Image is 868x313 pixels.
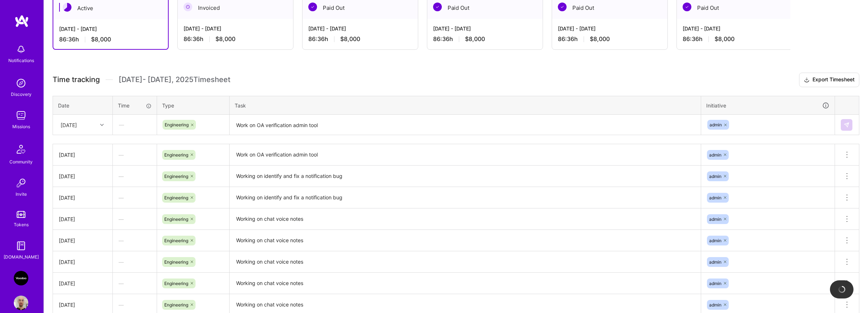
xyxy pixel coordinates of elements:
div: [DATE] - [DATE] [558,25,662,32]
i: icon Chevron [100,123,104,127]
textarea: Working on chat voice notes [230,273,700,293]
img: loading [836,284,847,294]
span: admin [709,238,721,243]
textarea: Work on OA verification admin tool [230,145,700,165]
button: Export Timesheet [799,73,859,87]
span: admin [709,216,721,222]
textarea: Working on identify and fix a notification bug [230,188,700,208]
span: Time tracking [53,75,100,84]
div: 86:36 h [433,35,537,43]
div: Tokens [14,221,29,228]
div: 86:36 h [184,35,287,43]
span: Engineering [164,281,188,286]
div: — [113,167,157,186]
img: Active [63,3,71,12]
th: Task [230,96,701,115]
img: logo [15,15,29,28]
span: Engineering [164,238,188,243]
div: [DATE] [61,121,77,129]
div: Initiative [706,101,830,110]
img: Paid Out [308,3,317,11]
div: [DATE] [59,194,107,202]
div: [DATE] [59,215,107,223]
div: [DATE] [59,301,107,309]
img: VooDoo (BeReal): Engineering Execution Squad [14,271,28,285]
div: [DATE] - [DATE] [433,25,537,32]
img: Invoiced [184,3,192,11]
span: $8,000 [715,35,735,43]
div: [DATE] [59,172,107,180]
div: — [113,252,157,272]
span: Engineering [164,302,188,308]
span: admin [709,195,721,200]
textarea: Working on chat voice notes [230,209,700,229]
a: User Avatar [12,296,30,310]
img: bell [14,42,28,57]
span: Engineering [164,174,188,179]
span: Engineering [164,259,188,265]
div: null [841,119,853,131]
img: Paid Out [683,3,691,11]
span: $8,000 [91,36,111,43]
span: $8,000 [215,35,235,43]
i: icon Download [804,76,810,84]
img: Submit [844,122,850,128]
div: Community [9,158,33,166]
div: 86:36 h [558,35,662,43]
img: User Avatar [14,296,28,310]
img: tokens [17,211,25,218]
div: [DATE] [59,258,107,266]
th: Type [157,96,230,115]
img: guide book [14,239,28,253]
span: Engineering [164,195,188,200]
span: admin [709,281,721,286]
img: Invite [14,176,28,190]
th: Date [53,96,113,115]
textarea: Working on chat voice notes [230,231,700,251]
div: [DATE] [59,151,107,159]
div: 86:36 h [59,36,162,43]
span: $8,000 [590,35,610,43]
span: admin [709,122,722,127]
div: [DATE] - [DATE] [184,25,287,32]
div: — [113,231,157,250]
span: [DATE] - [DATE] , 2025 Timesheet [119,75,230,84]
span: Engineering [164,152,188,158]
div: Discovery [11,90,32,98]
img: Paid Out [433,3,442,11]
div: — [113,115,156,134]
a: VooDoo (BeReal): Engineering Execution Squad [12,271,30,285]
div: [DOMAIN_NAME] [4,253,39,261]
textarea: Work on OA verification admin tool [230,115,700,135]
div: [DATE] - [DATE] [683,25,786,32]
div: [DATE] - [DATE] [308,25,412,32]
span: admin [709,302,721,308]
div: [DATE] - [DATE] [59,25,162,33]
div: Notifications [8,57,34,64]
div: — [113,145,157,164]
span: admin [709,259,721,265]
span: admin [709,152,721,158]
img: teamwork [14,108,28,123]
span: admin [709,174,721,179]
div: — [113,274,157,293]
span: Engineering [165,122,189,127]
img: Paid Out [558,3,567,11]
div: Invite [16,190,27,198]
div: Time [118,102,152,109]
div: 86:36 h [308,35,412,43]
img: Community [12,141,30,158]
div: [DATE] [59,237,107,244]
textarea: Working on chat voice notes [230,252,700,272]
span: $8,000 [465,35,485,43]
div: Missions [12,123,30,130]
span: Engineering [164,216,188,222]
textarea: Working on identify and fix a notification bug [230,166,700,186]
span: $8,000 [340,35,360,43]
div: 86:36 h [683,35,786,43]
div: — [113,188,157,207]
div: [DATE] [59,280,107,287]
img: discovery [14,76,28,90]
div: — [113,210,157,229]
